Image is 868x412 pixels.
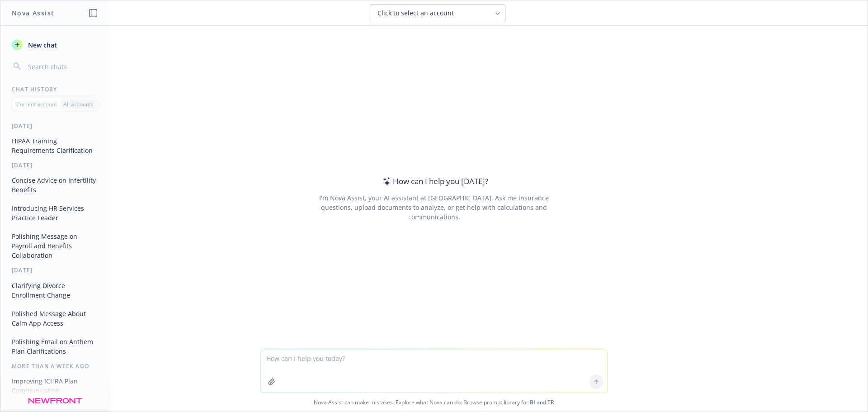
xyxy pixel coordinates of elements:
[370,4,505,22] button: Click to select an account
[26,40,57,50] span: New chat
[8,334,102,359] button: Polishing Email on Anthem Plan Clarifications
[547,398,554,406] a: TR
[8,374,102,398] button: Improving ICHRA Plan Communication
[1,122,109,130] div: [DATE]
[1,362,109,370] div: More than a week ago
[8,278,102,303] button: Clarifying Divorce Enrollment Change
[377,9,454,18] span: Click to select an account
[26,60,98,73] input: Search chats
[530,398,535,406] a: BI
[12,8,54,18] h1: Nova Assist
[1,85,109,93] div: Chat History
[1,266,109,274] div: [DATE]
[8,306,102,331] button: Polished Message About Calm App Access
[63,100,94,108] p: All accounts
[8,173,102,197] button: Concise Advice on Infertility Benefits
[16,100,57,108] p: Current account
[307,193,561,222] div: I'm Nova Assist, your AI assistant at [GEOGRAPHIC_DATA]. Ask me insurance questions, upload docum...
[380,175,488,187] div: How can I help you [DATE]?
[8,229,102,263] button: Polishing Message on Payroll and Benefits Collaboration
[8,133,102,158] button: HIPAA Training Requirements Clarification
[8,37,102,53] button: New chat
[1,161,109,169] div: [DATE]
[4,393,864,412] span: Nova Assist can make mistakes. Explore what Nova can do: Browse prompt library for and
[8,201,102,225] button: Introducing HR Services Practice Leader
